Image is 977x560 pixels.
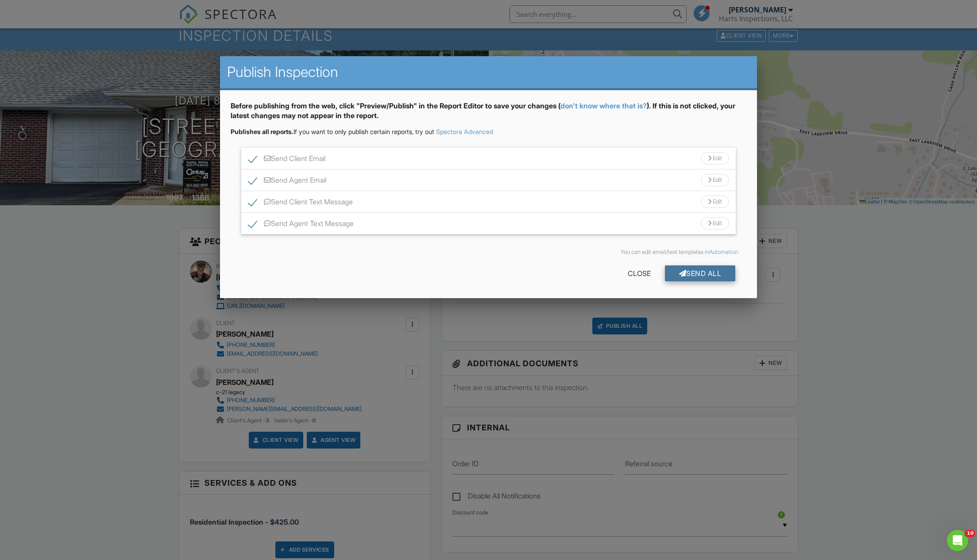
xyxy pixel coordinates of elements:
label: Send Client Email [248,154,325,165]
div: Before publishing from the web, click "Preview/Publish" in the Report Editor to save your changes... [231,101,747,128]
div: Close [614,265,665,281]
a: don't know where that is? [560,101,647,110]
a: Spectora Advanced [436,128,493,135]
span: If you want to only publish certain reports, try out [231,128,434,135]
div: Edit [701,196,729,208]
iframe: Intercom live chat [947,530,968,551]
label: Send Agent Email [248,176,326,187]
a: Automation [709,249,738,255]
div: Edit [701,152,729,165]
span: 10 [965,530,975,537]
label: Send Agent Text Message [248,219,354,230]
div: You can edit email/text templates in . [238,249,740,256]
div: Edit [701,217,729,230]
div: Edit [701,174,729,186]
label: Send Client Text Message [248,198,353,209]
strong: Publishes all reports. [231,128,293,135]
div: Send All [665,265,736,281]
h2: Publish Inspection [227,63,750,81]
